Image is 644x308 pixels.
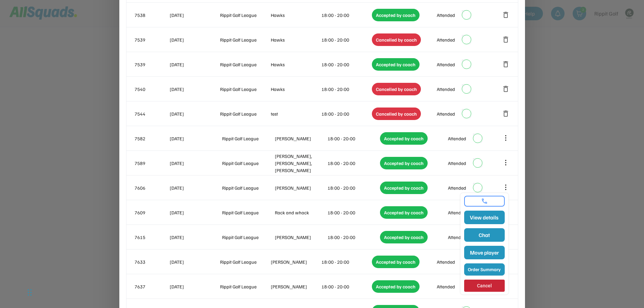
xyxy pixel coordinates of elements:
div: 18:00 - 20:00 [328,135,379,142]
div: [PERSON_NAME], [PERSON_NAME], [PERSON_NAME] [275,152,326,174]
div: 7609 [135,209,168,216]
div: Cancelled by coach [372,83,421,95]
div: 18:00 - 20:00 [321,61,371,68]
div: Attended [448,160,466,167]
button: delete [502,60,510,68]
div: 7606 [135,184,168,191]
button: Move player [464,246,505,259]
div: Accepted by coach [372,256,420,268]
div: Rippit Golf League [222,209,273,216]
div: Rippit Golf League [222,135,273,142]
div: [PERSON_NAME] [275,234,326,241]
div: [DATE] [170,209,221,216]
div: 18:00 - 20:00 [328,160,379,167]
div: Hawks [271,11,320,19]
button: delete [502,11,510,19]
div: Rippit Golf League [220,283,269,290]
div: Accepted by coach [372,280,420,293]
div: 7582 [135,135,168,142]
div: Attended [437,11,455,19]
div: Accepted by coach [372,9,420,21]
div: Rippit Golf League [220,258,269,265]
div: [PERSON_NAME] [271,283,320,290]
div: Rippit Golf League [222,234,273,241]
button: delete [502,35,510,44]
button: Chat [464,228,505,242]
div: [DATE] [170,86,219,93]
div: Hawks [271,61,320,68]
div: Rippit Golf League [220,11,269,19]
div: Attended [437,36,455,43]
div: Attended [448,184,466,191]
div: [DATE] [170,61,219,68]
div: [DATE] [170,283,219,290]
div: 18:00 - 20:00 [321,258,371,265]
div: Rippit Golf League [220,86,269,93]
div: 7589 [135,160,168,167]
div: Hawks [271,86,320,93]
div: Rippit Golf League [220,36,269,43]
div: [PERSON_NAME] [275,184,326,191]
div: Accepted by coach [380,157,428,169]
div: Cancelled by coach [372,108,421,120]
div: [DATE] [170,184,221,191]
button: View details [464,211,505,224]
div: test [271,110,320,117]
div: Cancelled by coach [372,33,421,46]
button: delete [502,85,510,93]
div: 7540 [135,86,168,93]
div: Accepted by coach [372,58,420,71]
div: [DATE] [170,234,221,241]
div: Rippit Golf League [220,110,269,117]
div: Attended [437,61,455,68]
div: Accepted by coach [380,182,428,194]
div: Accepted by coach [380,206,428,219]
div: Rippit Golf League [222,184,273,191]
div: 7539 [135,61,168,68]
div: Attended [448,135,466,142]
button: Order Summary [464,263,505,276]
div: [DATE] [170,160,221,167]
div: Rack and whack [275,209,326,216]
div: Attended [437,283,455,290]
div: Attended [448,234,466,241]
div: 18:00 - 20:00 [328,209,379,216]
div: Rippit Golf League [222,160,273,167]
div: 18:00 - 20:00 [328,184,379,191]
div: 7538 [135,11,168,19]
div: Attended [448,209,466,216]
div: 18:00 - 20:00 [321,110,371,117]
button: delete [502,110,510,118]
div: [PERSON_NAME] [271,258,320,265]
div: [PERSON_NAME] [275,135,326,142]
div: Rippit Golf League [220,61,269,68]
div: Attended [437,258,455,265]
div: 18:00 - 20:00 [321,283,371,290]
div: 18:00 - 20:00 [328,234,379,241]
div: [DATE] [170,36,219,43]
div: 18:00 - 20:00 [321,11,371,19]
div: Accepted by coach [380,132,428,145]
div: 7544 [135,110,168,117]
div: Attended [437,86,455,93]
div: Attended [437,110,455,117]
div: [DATE] [170,11,219,19]
div: [DATE] [170,110,219,117]
div: Hawks [271,36,320,43]
div: [DATE] [170,258,219,265]
div: Accepted by coach [380,231,428,243]
div: 18:00 - 20:00 [321,86,371,93]
div: [DATE] [170,135,221,142]
button: Cancel [464,280,505,292]
div: 18:00 - 20:00 [321,36,371,43]
div: 7539 [135,36,168,43]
